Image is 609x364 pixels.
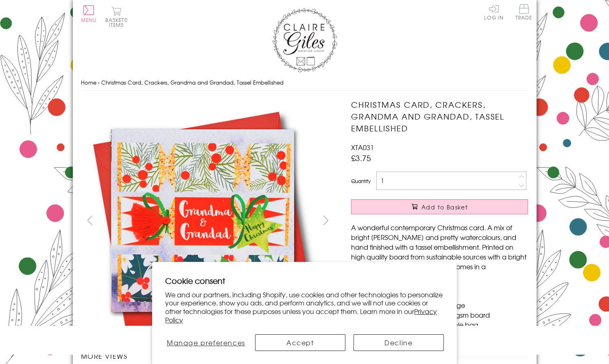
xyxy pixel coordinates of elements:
span: Menu [81,16,97,24]
img: Christmas Card, Crackers, Grandma and Grandad, Tassel Embellished [81,99,325,342]
nav: breadcrumbs [81,74,528,91]
p: A wonderful contemporary Christmas card. A mix of bright [PERSON_NAME] and pretty watercolours, a... [351,222,528,281]
a: Home [81,78,96,86]
button: Basket0 items [105,7,128,27]
button: Menu [81,5,97,22]
label: Quantity [351,177,371,185]
span: Trade [515,4,533,20]
button: Decline [354,334,444,351]
h1: Christmas Card, Crackers, Grandma and Grandad, Tassel Embellished [351,99,528,134]
a: Privacy Policy [165,306,437,325]
span: XTA031 [351,142,374,152]
button: prev [81,211,99,229]
span: › [98,78,100,86]
p: We and our partners, including Shopify, use cookies and other technologies to personalize your ex... [165,290,444,324]
button: Accept [255,334,345,351]
span: 0 items [109,16,128,28]
span: Manage preferences [167,338,245,347]
span: Add to Basket [421,203,468,211]
span: Christmas Card, Crackers, Grandma and Grandad, Tassel Embellished [101,78,284,86]
h2: Cookie consent [165,275,444,286]
img: Claire Giles Greetings Cards [272,8,337,72]
img: Christmas Card, Crackers, Grandma and Grandad, Tassel Embellished [335,99,579,343]
a: Trade [515,4,533,22]
button: Manage preferences [165,334,247,351]
button: Add to Basket [351,199,528,214]
h3: More views [81,351,335,361]
a: Log In [484,4,504,20]
span: £3.75 [351,152,371,163]
button: next [317,211,335,229]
